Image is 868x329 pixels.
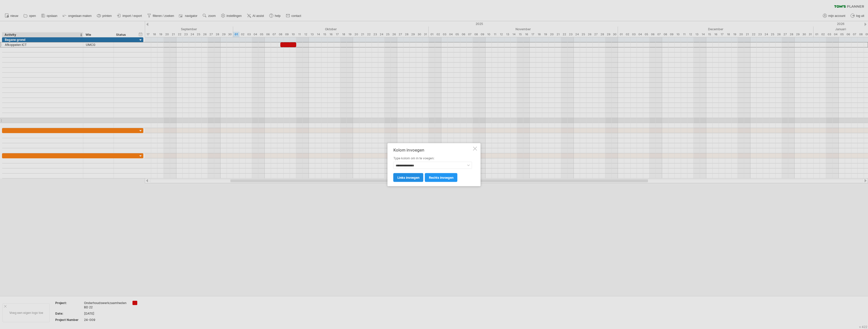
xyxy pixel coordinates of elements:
[397,175,419,179] span: links invoegen
[393,156,472,160] label: Type kolom om in te voegen:
[393,147,472,152] div: Kolom invoegen
[429,175,453,179] span: rechts invoegen
[425,173,457,182] a: rechts invoegen
[393,173,423,182] a: links invoegen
